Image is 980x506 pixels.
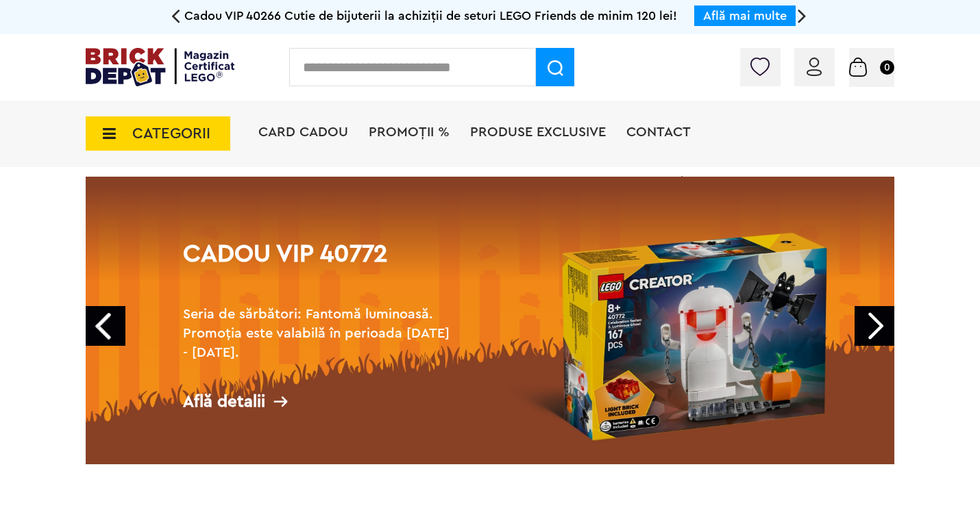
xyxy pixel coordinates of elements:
small: 0 [880,60,894,75]
a: Next [855,306,894,346]
h2: Seria de sărbători: Fantomă luminoasă. Promoția este valabilă în perioada [DATE] - [DATE]. [183,305,457,362]
div: Află detalii [183,393,457,410]
a: Cadou VIP 40772Seria de sărbători: Fantomă luminoasă. Promoția este valabilă în perioada [DATE] -... [86,177,894,464]
a: PROMOȚII % [369,125,450,139]
a: Produse exclusive [470,125,606,139]
a: Prev [86,306,125,346]
span: Cadou VIP 40266 Cutie de bijuterii la achiziții de seturi LEGO Friends de minim 120 lei! [184,10,677,22]
a: Află mai multe [703,10,787,22]
a: Card Cadou [258,125,348,139]
h1: Cadou VIP 40772 [183,242,457,291]
span: CATEGORII [132,126,210,141]
a: Contact [626,125,691,139]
